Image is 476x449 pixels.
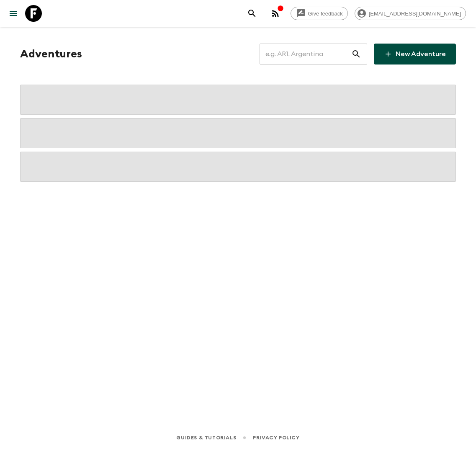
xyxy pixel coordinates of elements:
a: Give feedback [291,7,348,20]
button: search adventures [244,5,260,22]
div: [EMAIL_ADDRESS][DOMAIN_NAME] [355,7,466,20]
input: e.g. AR1, Argentina [260,42,351,66]
a: Privacy Policy [253,433,299,442]
h1: Adventures [20,46,82,62]
span: [EMAIL_ADDRESS][DOMAIN_NAME] [364,10,466,17]
a: New Adventure [374,44,456,65]
button: menu [5,5,22,22]
span: Give feedback [304,10,347,17]
a: Guides & Tutorials [176,433,236,442]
